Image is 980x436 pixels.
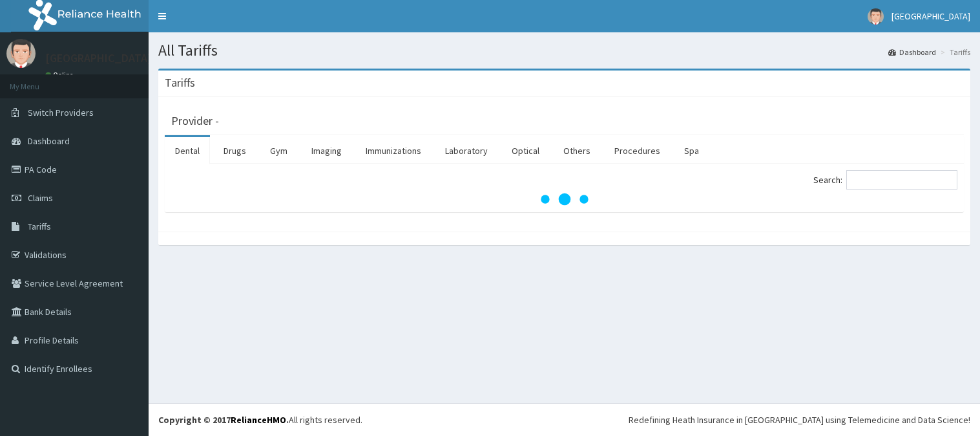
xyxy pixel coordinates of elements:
[231,414,286,426] a: RelianceHMO
[45,71,76,80] a: Online
[868,8,884,25] img: User Image
[501,137,550,164] a: Optical
[171,115,219,127] h3: Provider -
[674,137,709,164] a: Spa
[301,137,352,164] a: Imaging
[28,135,70,147] span: Dashboard
[846,170,957,190] input: Search:
[165,77,195,89] h3: Tariffs
[28,221,51,232] span: Tariffs
[539,173,590,225] svg: audio-loading
[149,403,980,436] footer: All rights reserved.
[28,107,94,118] span: Switch Providers
[158,42,970,59] h1: All Tariffs
[45,52,152,64] p: [GEOGRAPHIC_DATA]
[891,10,970,22] span: [GEOGRAPHIC_DATA]
[937,47,970,58] li: Tariffs
[355,137,432,164] a: Immunizations
[6,39,36,68] img: User Image
[888,47,936,58] a: Dashboard
[165,137,210,164] a: Dental
[629,413,970,426] div: Redefining Heath Insurance in [GEOGRAPHIC_DATA] using Telemedicine and Data Science!
[604,137,671,164] a: Procedures
[553,137,601,164] a: Others
[813,170,957,190] label: Search:
[158,414,289,426] strong: Copyright © 2017 .
[28,192,53,204] span: Claims
[213,137,256,164] a: Drugs
[435,137,498,164] a: Laboratory
[260,137,298,164] a: Gym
